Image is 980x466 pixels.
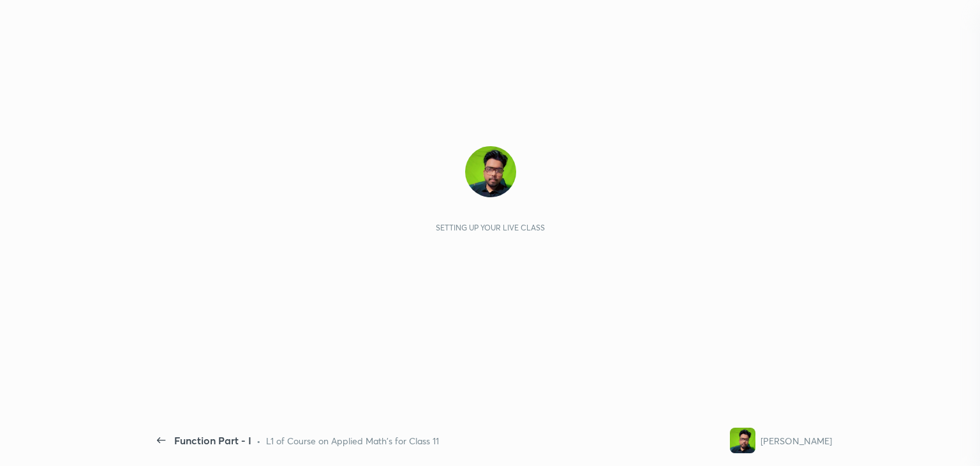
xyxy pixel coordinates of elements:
div: Function Part - I [174,433,251,448]
div: Setting up your live class [436,223,545,232]
div: • [256,434,261,447]
img: 88146f61898444ee917a4c8c56deeae4.jpg [730,428,755,453]
img: 88146f61898444ee917a4c8c56deeae4.jpg [465,146,516,197]
div: L1 of Course on Applied Math's for Class 11 [266,434,439,447]
div: [PERSON_NAME] [761,434,832,447]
